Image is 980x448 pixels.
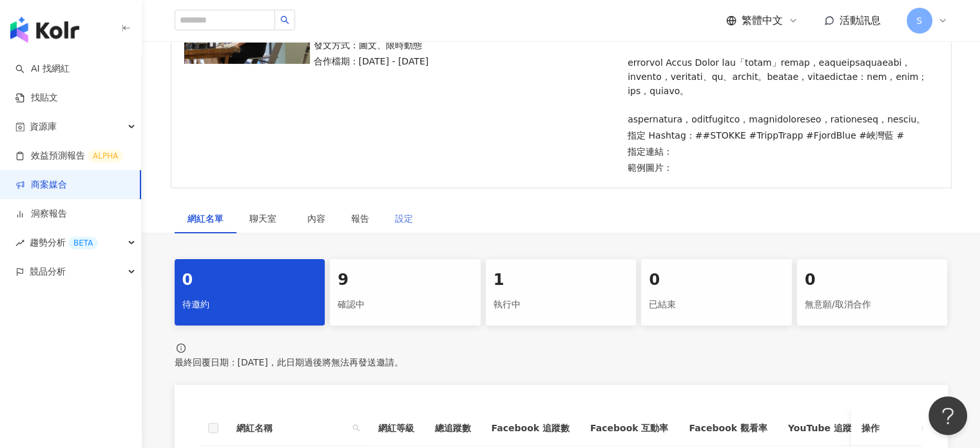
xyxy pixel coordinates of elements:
[15,150,123,162] a: 效益預測報告ALPHA
[494,269,629,291] div: 1
[338,294,473,316] div: 確認中
[182,294,318,316] div: 待邀約
[314,54,506,68] p: 合作檔期：[DATE] - [DATE]
[628,144,934,159] p: 指定連結：
[695,128,904,142] p: ##STOKKE #TrippTrapp #FjordBlue #峽灣藍 #
[778,411,871,446] th: YouTube 追蹤數
[805,294,940,316] div: 無意願/取消合作
[15,239,24,248] span: rise
[314,38,506,52] p: 發文方式：圖文、限時動態
[628,128,934,142] p: 指定 Hashtag：
[425,411,481,446] th: 總追蹤數
[280,15,289,24] span: search
[678,411,777,446] th: Facebook 觀看率
[851,411,922,446] th: 操作
[187,211,224,226] div: 網紅名單
[368,411,425,446] th: 網紅等級
[249,214,282,223] span: 聊天室
[236,421,347,435] span: 網紅名稱
[175,342,187,355] span: info-circle
[175,355,948,369] p: 最終回覆日期：[DATE]，此日期過後將無法再發送邀請。
[628,161,934,175] p: 範例圖片：
[182,269,318,291] div: 0
[15,63,70,75] a: searchAI 找網紅
[580,411,678,446] th: Facebook 互動率
[15,179,67,191] a: 商案媒合
[649,269,784,291] div: 0
[68,237,98,249] div: BETA
[494,294,629,316] div: 執行中
[30,112,57,141] span: 資源庫
[395,211,413,226] div: 設定
[649,294,784,316] div: 已結束
[15,92,58,104] a: 找貼文
[840,14,881,26] span: 活動訊息
[338,269,473,291] div: 9
[805,269,940,291] div: 0
[481,411,580,446] th: Facebook 追蹤數
[742,14,783,28] span: 繁體中文
[307,211,325,226] div: 內容
[30,257,66,286] span: 競品分析
[928,396,967,435] iframe: Help Scout Beacon - Open
[350,418,363,438] span: search
[352,424,360,432] span: search
[15,208,67,220] a: 洞察報告
[916,14,922,28] span: S
[30,228,98,257] span: 趨勢分析
[10,17,79,43] img: logo
[351,211,369,226] div: 報告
